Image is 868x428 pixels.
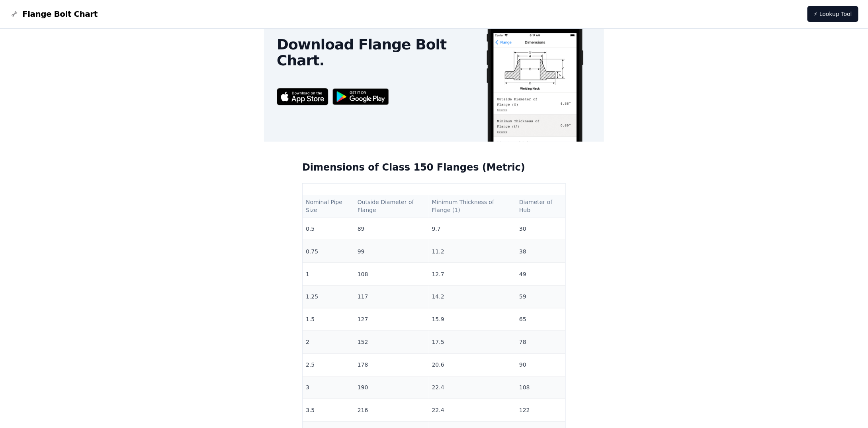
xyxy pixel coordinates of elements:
[303,354,354,377] td: 2.5
[516,240,565,263] td: 38
[22,8,98,20] span: Flange Bolt Chart
[354,286,429,308] td: 117
[354,195,429,218] th: Outside Diameter of Flange
[429,195,516,218] th: Minimum Thickness of Flange (1)
[429,286,516,308] td: 14.2
[516,331,565,354] td: 78
[10,9,19,19] img: Flange Bolt Chart Logo
[303,331,354,354] td: 2
[354,354,429,377] td: 178
[516,263,565,286] td: 49
[303,195,354,218] th: Nominal Pipe Size
[354,218,429,240] td: 89
[354,308,429,331] td: 127
[429,308,516,331] td: 15.9
[516,354,565,377] td: 90
[429,354,516,377] td: 20.6
[354,377,429,399] td: 190
[354,399,429,422] td: 216
[485,8,585,205] img: Screenshot of the Flange Bolt Chart app showing flange dimensions for weld neck flange.
[303,308,354,331] td: 1.5
[429,399,516,422] td: 22.4
[516,377,565,399] td: 108
[516,286,565,308] td: 59
[516,195,565,218] th: Diameter of Hub
[516,308,565,331] td: 65
[277,37,473,69] h2: Download Flange Bolt Chart.
[277,88,328,105] img: App Store badge for the Flange Bolt Chart app
[429,218,516,240] td: 9.7
[429,377,516,399] td: 22.4
[303,240,354,263] td: 0.75
[303,399,354,422] td: 3.5
[303,218,354,240] td: 0.5
[807,6,858,22] a: ⚡ Lookup Tool
[429,240,516,263] td: 11.2
[354,263,429,286] td: 108
[303,377,354,399] td: 3
[328,84,393,110] img: Get it on Google Play
[303,263,354,286] td: 1
[429,263,516,286] td: 12.7
[10,8,98,20] a: Flange Bolt Chart LogoFlange Bolt Chart
[516,399,565,422] td: 122
[354,331,429,354] td: 152
[429,331,516,354] td: 17.5
[302,161,566,174] h2: Dimensions of Class 150 Flanges (Metric)
[354,240,429,263] td: 99
[303,286,354,308] td: 1.25
[516,218,565,240] td: 30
